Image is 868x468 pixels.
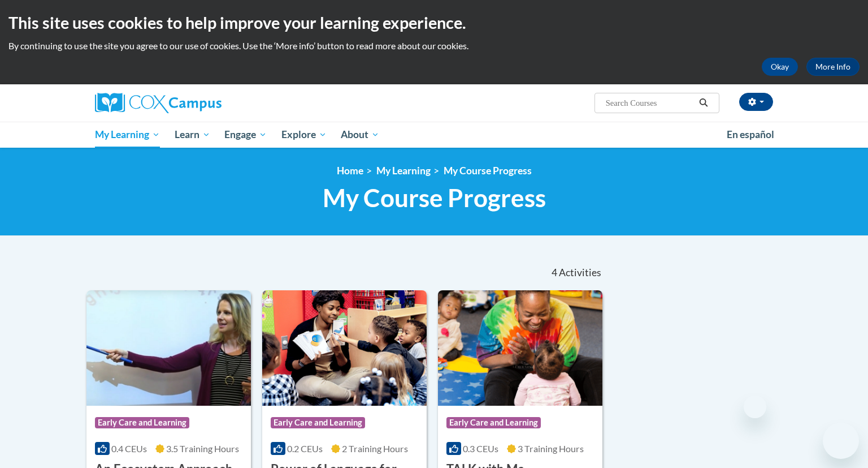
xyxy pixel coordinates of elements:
[334,122,387,148] a: About
[823,423,859,459] iframe: Button to launch messaging window
[224,128,267,141] span: Engage
[806,58,860,76] a: More Info
[444,165,532,177] a: My Course Progress
[8,11,860,34] h2: This site uses cookies to help improve your learning experience.
[95,128,160,141] span: My Learning
[605,96,695,110] input: Search Courses
[744,396,766,418] iframe: Close message
[762,58,798,76] button: Okay
[463,443,498,454] span: 0.3 CEUs
[287,443,323,454] span: 0.2 CEUs
[727,128,774,140] span: En español
[559,267,601,279] span: Activities
[95,417,189,428] span: Early Care and Learning
[166,443,239,454] span: 3.5 Training Hours
[695,96,712,110] button: Search
[446,417,541,428] span: Early Care and Learning
[167,122,218,148] a: Learn
[552,267,557,279] span: 4
[217,122,274,148] a: Engage
[337,165,363,177] a: Home
[438,290,602,406] img: Course Logo
[323,183,546,213] span: My Course Progress
[739,93,773,111] button: Account Settings
[274,122,334,148] a: Explore
[175,128,210,141] span: Learn
[341,128,379,141] span: About
[95,93,222,113] img: Cox Campus
[342,443,408,454] span: 2 Training Hours
[518,443,584,454] span: 3 Training Hours
[376,165,431,177] a: My Learning
[88,122,167,148] a: My Learning
[262,290,427,406] img: Course Logo
[8,40,860,52] p: By continuing to use the site you agree to our use of cookies. Use the ‘More info’ button to read...
[719,123,782,147] a: En español
[111,443,147,454] span: 0.4 CEUs
[95,93,310,113] a: Cox Campus
[86,290,251,406] img: Course Logo
[78,122,790,148] div: Main menu
[271,417,365,428] span: Early Care and Learning
[281,128,327,141] span: Explore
